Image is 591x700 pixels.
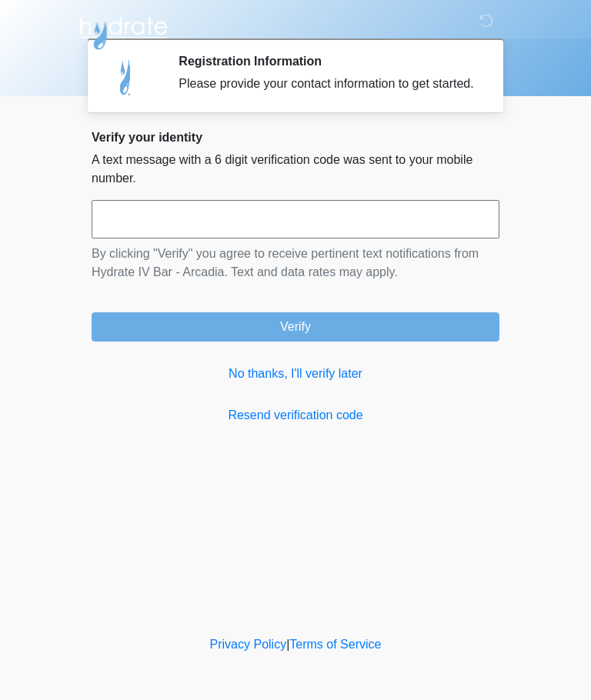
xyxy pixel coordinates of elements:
div: Please provide your contact information to get started. [179,75,476,93]
p: A text message with a 6 digit verification code was sent to your mobile number. [92,151,499,188]
h2: Verify your identity [92,130,499,145]
a: Resend verification code [92,406,499,425]
a: Terms of Service [289,638,381,651]
p: By clicking "Verify" you agree to receive pertinent text notifications from Hydrate IV Bar - Arca... [92,245,499,282]
button: Verify [92,312,499,342]
a: | [286,638,289,651]
a: No thanks, I'll verify later [92,365,499,383]
img: Agent Avatar [103,54,149,100]
img: Hydrate IV Bar - Arcadia Logo [76,12,170,51]
a: Privacy Policy [210,638,287,651]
